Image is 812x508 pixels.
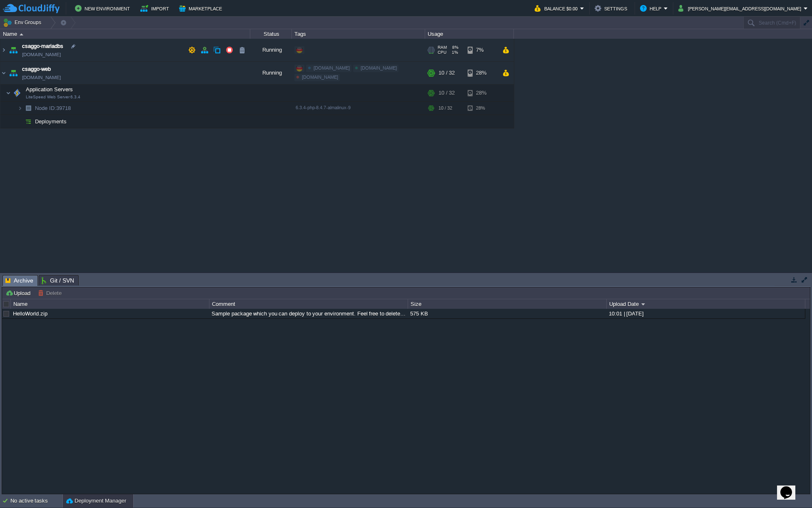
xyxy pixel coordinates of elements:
[11,299,209,309] div: Name
[250,62,292,84] div: Running
[66,497,126,505] button: Deployment Manager
[3,3,60,14] img: CloudJiffy
[450,50,458,55] span: 1%
[426,29,513,39] div: Usage
[0,62,7,84] img: AMDAwAAAACH5BAEAAAAALAAAAAABAAEAAAICRAEAOw==
[20,33,23,35] img: AMDAwAAAACH5BAEAAAAALAAAAAABAAEAAAICRAEAOw==
[468,62,495,84] div: 28%
[75,3,132,13] button: New Environment
[22,65,51,73] a: csaggo-web
[5,275,33,286] span: Archive
[25,86,74,93] a: Application ServersLiteSpeed Web Server 6.3.4
[10,494,62,508] div: No active tasks
[179,3,224,13] button: Marketplace
[535,3,580,13] button: Balance $0.00
[6,85,11,101] img: AMDAwAAAACH5BAEAAAAALAAAAAABAAEAAAICRAEAOw==
[5,289,33,297] button: Upload
[22,50,61,59] span: [DOMAIN_NAME]
[438,45,447,50] span: RAM
[140,3,172,13] button: Import
[210,299,408,309] div: Comment
[777,475,804,500] iframe: chat widget
[361,65,397,70] span: [DOMAIN_NAME]
[22,115,34,128] img: AMDAwAAAACH5BAEAAAAALAAAAAABAAEAAAICRAEAOw==
[13,310,47,317] a: HelloWorld.zip
[678,3,804,13] button: [PERSON_NAME][EMAIL_ADDRESS][DOMAIN_NAME]
[640,3,664,13] button: Help
[7,39,19,61] img: AMDAwAAAACH5BAEAAAAALAAAAAABAAEAAAICRAEAOw==
[296,105,351,110] span: 6.3.4-php-8.4.7-almalinux-9
[17,102,22,115] img: AMDAwAAAACH5BAEAAAAALAAAAAABAAEAAAICRAEAOw==
[11,85,23,101] img: AMDAwAAAACH5BAEAAAAALAAAAAABAAEAAAICRAEAOw==
[0,39,7,61] img: AMDAwAAAACH5BAEAAAAALAAAAAABAAEAAAICRAEAOw==
[314,65,350,70] span: [DOMAIN_NAME]
[468,102,495,115] div: 28%
[22,42,63,50] a: csaggo-mariadbs
[250,39,292,61] div: Running
[302,75,338,80] span: [DOMAIN_NAME]
[26,95,80,100] span: LiteSpeed Web Server 6.3.4
[468,39,495,61] div: 7%
[251,29,291,39] div: Status
[34,105,72,112] a: Node ID:39718
[468,85,495,101] div: 28%
[25,86,74,93] span: Application Servers
[38,289,64,297] button: Delete
[408,299,606,309] div: Size
[22,102,34,115] img: AMDAwAAAACH5BAEAAAAALAAAAAABAAEAAAICRAEAOw==
[438,102,452,115] div: 10 / 32
[450,45,458,50] span: 8%
[209,309,407,318] div: Sample package which you can deploy to your environment. Feel free to delete and upload a package...
[3,17,44,28] button: Env Groups
[292,29,425,39] div: Tags
[607,309,805,318] div: 10:01 | [DATE]
[607,299,805,309] div: Upload Date
[22,73,61,82] a: [DOMAIN_NAME]
[35,105,56,111] span: Node ID:
[438,50,446,55] span: CPU
[1,29,250,39] div: Name
[408,309,606,318] div: 575 KB
[438,62,455,84] div: 10 / 32
[34,118,68,125] a: Deployments
[595,3,630,13] button: Settings
[17,115,22,128] img: AMDAwAAAACH5BAEAAAAALAAAAAABAAEAAAICRAEAOw==
[34,105,72,112] span: 39718
[7,62,19,84] img: AMDAwAAAACH5BAEAAAAALAAAAAABAAEAAAICRAEAOw==
[42,275,74,285] span: Git / SVN
[438,85,455,101] div: 10 / 32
